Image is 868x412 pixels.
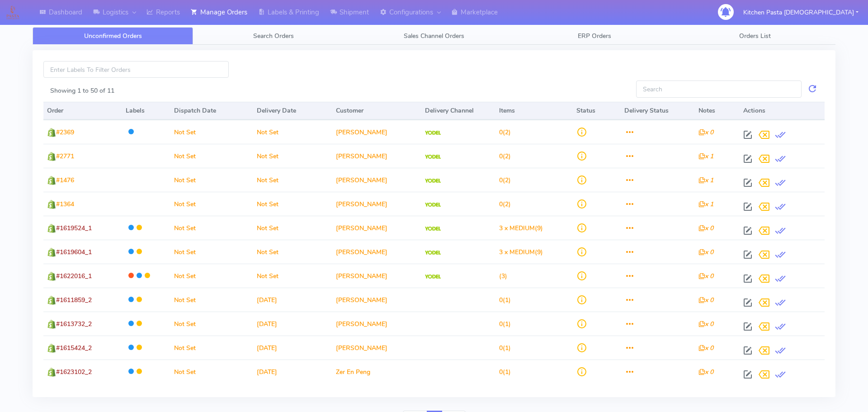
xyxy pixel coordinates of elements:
[170,144,254,168] td: Not Set
[421,102,495,120] th: Delivery Channel
[332,120,421,144] td: [PERSON_NAME]
[170,102,254,120] th: Dispatch Date
[253,216,332,240] td: Not Set
[499,272,507,280] span: (3)
[736,3,865,22] button: Kitchen Pasta [DEMOGRAPHIC_DATA]
[698,176,713,185] i: x 1
[170,120,254,144] td: Not Set
[425,155,441,159] img: Yodel
[499,128,503,137] span: 0
[56,224,92,232] span: #1619524_1
[698,368,713,376] i: x 0
[332,240,421,264] td: [PERSON_NAME]
[499,152,503,161] span: 0
[332,216,421,240] td: [PERSON_NAME]
[499,344,503,352] span: 0
[56,272,92,280] span: #1622016_1
[43,61,229,78] input: Enter Labels To Filter Orders
[56,344,92,352] span: #1615424_2
[170,192,254,216] td: Not Set
[253,336,332,360] td: [DATE]
[425,227,441,231] img: Yodel
[636,81,802,97] input: Search
[253,192,332,216] td: Not Set
[253,288,332,312] td: [DATE]
[695,102,740,120] th: Notes
[425,251,441,255] img: Yodel
[253,168,332,192] td: Not Set
[56,200,74,208] span: #1364
[170,288,254,312] td: Not Set
[499,296,511,304] span: (1)
[332,336,421,360] td: [PERSON_NAME]
[499,248,543,256] span: (9)
[253,32,294,40] span: Search Orders
[698,272,713,280] i: x 0
[253,360,332,384] td: [DATE]
[332,102,421,120] th: Customer
[332,360,421,384] td: Zer En Peng
[332,264,421,288] td: [PERSON_NAME]
[499,248,535,256] span: 3 x MEDIUM
[404,32,464,40] span: Sales Channel Orders
[698,224,713,232] i: x 0
[698,344,713,352] i: x 0
[56,368,92,376] span: #1623102_2
[170,264,254,288] td: Not Set
[499,320,511,328] span: (1)
[573,102,621,120] th: Status
[698,152,713,161] i: x 1
[56,152,74,161] span: #2771
[253,144,332,168] td: Not Set
[499,368,503,376] span: 0
[499,344,511,352] span: (1)
[698,200,713,208] i: x 1
[425,203,441,207] img: Yodel
[499,320,503,328] span: 0
[56,296,92,304] span: #1611859_2
[499,368,511,376] span: (1)
[425,131,441,135] img: Yodel
[499,176,511,185] span: (2)
[499,224,543,232] span: (9)
[578,32,611,40] span: ERP Orders
[499,128,511,137] span: (2)
[621,102,695,120] th: Delivery Status
[253,240,332,264] td: Not Set
[170,336,254,360] td: Not Set
[33,27,835,45] ul: Tabs
[253,312,332,336] td: [DATE]
[332,168,421,192] td: [PERSON_NAME]
[50,86,114,95] label: Showing 1 to 50 of 11
[698,296,713,304] i: x 0
[43,102,122,120] th: Order
[332,144,421,168] td: [PERSON_NAME]
[495,102,573,120] th: Items
[499,200,503,208] span: 0
[84,32,142,40] span: Unconfirmed Orders
[332,192,421,216] td: [PERSON_NAME]
[499,152,511,161] span: (2)
[56,176,74,185] span: #1476
[332,312,421,336] td: [PERSON_NAME]
[56,248,92,256] span: #1619604_1
[499,224,535,232] span: 3 x MEDIUM
[170,168,254,192] td: Not Set
[499,296,503,304] span: 0
[56,320,92,328] span: #1613732_2
[739,32,771,40] span: Orders List
[122,102,170,120] th: Labels
[499,176,503,185] span: 0
[499,200,511,208] span: (2)
[698,248,713,256] i: x 0
[425,179,441,183] img: Yodel
[425,275,441,279] img: Yodel
[698,320,713,328] i: x 0
[170,240,254,264] td: Not Set
[698,128,713,137] i: x 0
[253,264,332,288] td: Not Set
[253,120,332,144] td: Not Set
[56,128,74,137] span: #2369
[170,360,254,384] td: Not Set
[170,312,254,336] td: Not Set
